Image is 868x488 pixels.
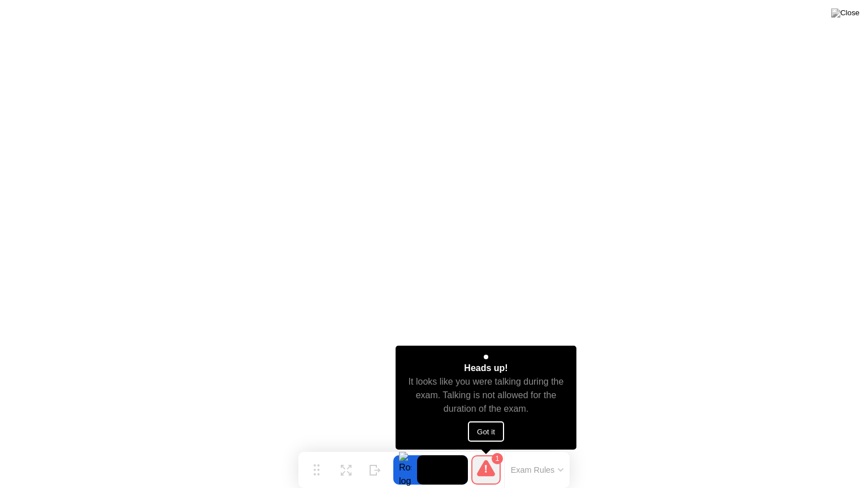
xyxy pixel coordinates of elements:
div: 1 [492,453,503,464]
button: Got it [468,421,504,442]
img: Close [831,8,860,18]
button: Exam Rules [507,465,567,475]
div: Heads up! [464,361,507,375]
div: It looks like you were talking during the exam. Talking is not allowed for the duration of the exam. [406,375,567,416]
